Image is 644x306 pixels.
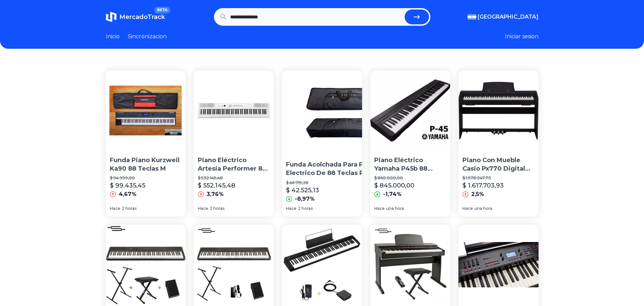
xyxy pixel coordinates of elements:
p: $ 42.525,13 [286,185,319,195]
span: Hace [198,206,208,211]
img: Teclado Electrico Piano Casio Cdps100 88 Teclas Peso Cuotas [282,225,362,305]
a: Inicio [106,32,120,41]
p: Funda Piano Kurzweil Ka90 88 Teclas M [110,156,182,173]
p: -8,97% [295,195,315,203]
p: $ 552.145,48 [198,181,235,190]
a: Piano Con Mueble Casio Px770 Digital 88 Teclas Acc. MartilloPiano Con Mueble Casio Px770 Digital ... [458,70,539,217]
img: Argentina [468,14,476,20]
p: $ 845.000,00 [374,181,414,190]
img: MercadoTrack [106,12,117,22]
span: 2 horas [210,206,224,211]
span: una hora [474,206,492,211]
a: Funda Acolchada Para Piano Digital Electrico De 88 Teclas Para Casio/yamaha/korg/medeli/ringway E... [282,70,362,217]
img: Teclado Piano 88 Teclas Sensitivo + Soporte + Banqueta [106,225,186,305]
span: Hace [462,206,473,211]
p: 3,76% [207,190,224,198]
img: Piano Con Mueble Casio Px770 Digital 88 Teclas Acc. Martillo [458,70,539,151]
img: Piano Eléctrico Artesia Performer 88 Teclas - Pedal Pa-88 [194,70,274,151]
span: una hora [386,206,404,211]
a: Piano Eléctrico Yamaha P45b 88 Teclas C/fuente Y Sustain Piano Eléctrico Yamaha P45b 88 Teclas C/... [370,70,450,217]
p: $ 94.999,00 [110,175,182,181]
img: Piano Digital Electrico Rp120 88 Teclas Con Peso + Banqueta [370,225,450,305]
span: Hace [110,206,120,211]
img: Funda Piano Kurzweil Ka90 88 Teclas M [106,70,186,151]
span: 2 horas [122,206,137,211]
span: BETA [154,7,170,14]
p: -1,74% [383,190,402,198]
img: Piano Eléctrico Yamaha P45b 88 Teclas C/fuente Y Sustain [370,70,450,151]
span: Hace [374,206,385,211]
p: 2,5% [471,190,484,198]
span: MercadoTrack [119,13,165,21]
span: [GEOGRAPHIC_DATA] [478,13,539,21]
p: $ 860.000,00 [374,175,446,181]
p: $ 99.435,45 [110,181,145,190]
button: Iniciar sesion [505,32,539,41]
img: Piano Teclado 88 Teclas Artesia Sensitivo + Soporte+ Envio [194,225,274,305]
p: 4,67% [119,190,137,198]
p: $ 1.578.247,73 [462,175,534,181]
span: 2 horas [298,206,313,211]
a: Piano Eléctrico Artesia Performer 88 Teclas - Pedal Pa-88Piano Eléctrico Artesia Performer 88 Tec... [194,70,274,217]
p: Funda Acolchada Para Piano Digital Electrico De 88 Teclas Para Casio/yamaha/korg/medeli/ringway E... [286,160,402,177]
button: [GEOGRAPHIC_DATA] [468,13,539,21]
a: Sincronizacion [128,32,167,41]
p: $ 1.617.703,93 [462,181,504,190]
p: $ 532.145,48 [198,175,270,181]
a: MercadoTrackBETA [106,12,165,22]
p: Piano Eléctrico Yamaha P45b 88 Teclas C/fuente Y Sustain [374,156,446,173]
span: Hace [286,206,296,211]
img: Funda Acolchada Para Piano Digital Electrico De 88 Teclas Para Casio/yamaha/korg/medeli/ringway E... [302,70,386,155]
a: Funda Piano Kurzweil Ka90 88 Teclas MFunda Piano Kurzweil Ka90 88 Teclas M$ 94.999,00$ 99.435,454... [106,70,186,217]
img: Piano Digital Kawai Mp7se 88 Teclas Pesadas [458,225,539,305]
p: $ 46.715,28 [286,180,402,185]
p: Piano Con Mueble Casio Px770 Digital 88 Teclas Acc. [GEOGRAPHIC_DATA] [462,156,534,173]
p: Piano Eléctrico Artesia Performer 88 Teclas - Pedal Pa-88 [198,156,270,173]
